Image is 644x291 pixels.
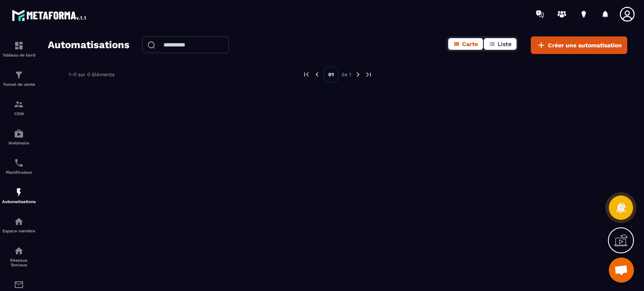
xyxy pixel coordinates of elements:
[14,216,24,227] img: automations
[14,280,24,290] img: email
[2,64,36,93] a: formationformationTunnel de vente
[462,41,478,47] span: Carte
[498,41,512,47] span: Liste
[2,34,36,64] a: formationformationTableau de bord
[313,71,321,78] img: prev
[2,199,36,204] p: Automatisations
[2,111,36,116] p: CRM
[548,41,622,49] span: Créer une automatisation
[2,181,36,210] a: automationsautomationsAutomatisations
[448,38,483,50] button: Carte
[2,258,36,267] p: Réseaux Sociaux
[2,122,36,152] a: automationsautomationsWebinaire
[14,99,24,109] img: formation
[2,82,36,87] p: Tunnel de vente
[2,210,36,239] a: automationsautomationsEspace membre
[609,258,634,283] a: Ouvrir le chat
[69,72,114,77] p: 1-0 sur 0 éléments
[531,36,627,54] button: Créer une automatisation
[14,129,24,139] img: automations
[2,229,36,233] p: Espace membre
[48,36,130,54] h2: Automatisations
[324,67,338,82] p: 01
[14,158,24,168] img: scheduler
[12,8,87,23] img: logo
[2,239,36,273] a: social-networksocial-networkRéseaux Sociaux
[14,41,24,51] img: formation
[14,246,24,256] img: social-network
[2,53,36,57] p: Tableau de bord
[341,71,351,78] p: de 1
[2,141,36,145] p: Webinaire
[484,38,517,50] button: Liste
[354,71,362,78] img: next
[2,93,36,122] a: formationformationCRM
[303,71,310,78] img: prev
[14,70,24,80] img: formation
[2,152,36,181] a: schedulerschedulerPlanificateur
[365,71,372,78] img: next
[2,170,36,175] p: Planificateur
[14,187,24,197] img: automations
